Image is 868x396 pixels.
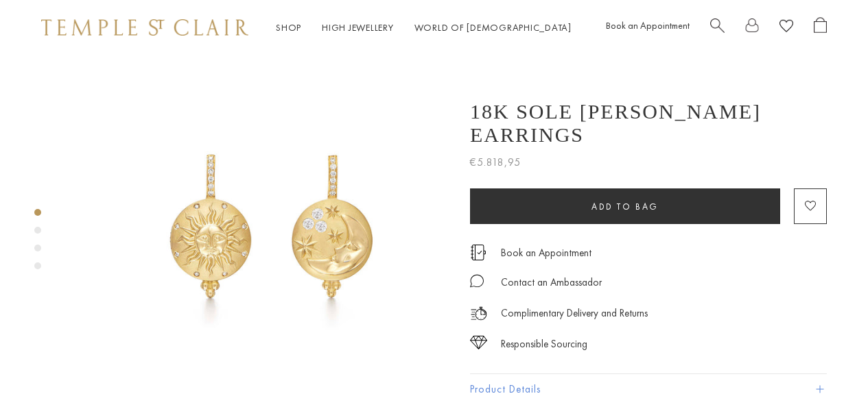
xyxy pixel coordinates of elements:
a: Search [710,17,725,38]
span: €5.818,95 [470,153,521,171]
div: Responsible Sourcing [501,336,587,353]
img: icon_appointment.svg [470,245,486,260]
nav: Main navigation [276,19,572,36]
a: Book an Appointment [501,245,591,260]
button: Add to bag [470,188,780,224]
img: icon_delivery.svg [470,305,487,322]
img: Temple St. Clair [41,19,248,36]
a: ShopShop [276,21,301,34]
div: Contact an Ambassador [501,274,602,291]
a: View Wishlist [779,17,793,38]
a: High JewelleryHigh Jewellery [322,21,394,34]
img: icon_sourcing.svg [470,336,487,349]
img: MessageIcon-01_2.svg [470,274,484,288]
h1: 18K Sole [PERSON_NAME] Earrings [470,100,827,147]
a: Book an Appointment [606,19,690,32]
a: Open Shopping Bag [814,17,827,38]
div: Product gallery navigation [34,206,41,280]
a: World of [DEMOGRAPHIC_DATA]World of [DEMOGRAPHIC_DATA] [414,21,572,34]
p: Complimentary Delivery and Returns [501,305,648,322]
span: Add to bag [591,201,659,212]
